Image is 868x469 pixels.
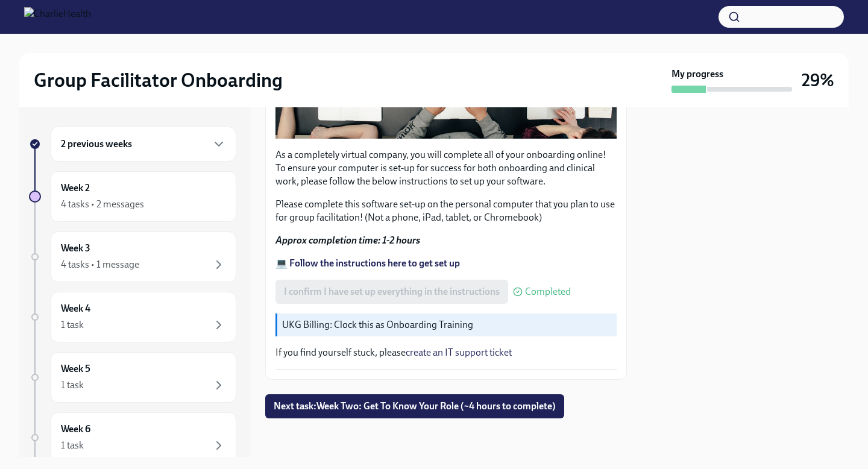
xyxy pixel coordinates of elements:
p: UKG Billing: Clock this as Onboarding Training [282,318,612,332]
p: Please complete this software set-up on the personal computer that you plan to use for group faci... [275,198,617,224]
div: 1 task [61,439,84,452]
p: As a completely virtual company, you will complete all of your onboarding online! To ensure your ... [275,148,617,188]
img: CharlieHealth [24,7,91,27]
span: Next task : Week Two: Get To Know Your Role (~4 hours to complete) [274,400,556,412]
h6: Week 6 [61,423,90,436]
h2: Group Facilitator Onboarding [34,68,283,92]
span: Completed [525,287,571,297]
strong: My progress [671,68,723,81]
h6: Week 4 [61,302,90,315]
div: 2 previous weeks [51,127,236,162]
h6: Week 5 [61,362,90,376]
a: Week 24 tasks • 2 messages [29,171,236,222]
div: 4 tasks • 1 message [61,258,139,271]
h6: 2 previous weeks [61,137,132,151]
strong: Approx completion time: 1-2 hours [275,234,420,246]
div: 1 task [61,318,84,332]
button: Next task:Week Two: Get To Know Your Role (~4 hours to complete) [265,394,564,418]
a: 💻 Follow the instructions here to get set up [275,257,460,269]
a: create an IT support ticket [406,347,512,358]
h6: Week 2 [61,181,90,195]
a: Week 51 task [29,352,236,403]
a: Week 41 task [29,292,236,342]
a: Week 61 task [29,412,236,463]
h6: Week 3 [61,242,90,255]
div: 4 tasks • 2 messages [61,198,144,211]
a: Week 34 tasks • 1 message [29,231,236,282]
div: 1 task [61,379,84,392]
p: If you find yourself stuck, please [275,346,617,359]
h3: 29% [802,69,834,91]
